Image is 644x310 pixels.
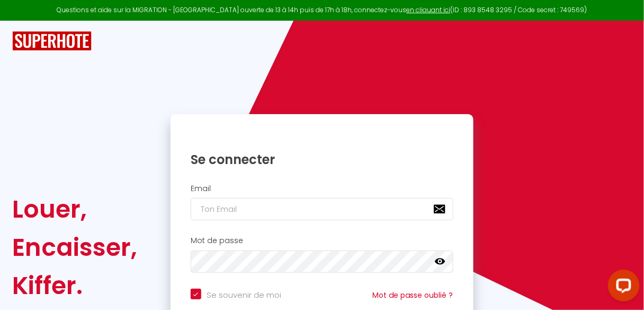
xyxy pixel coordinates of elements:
div: Encaisser, [12,228,137,266]
img: SuperHote logo [12,31,92,51]
div: Kiffer. [12,266,137,305]
iframe: LiveChat chat widget [600,265,644,310]
h1: Se connecter [191,151,453,168]
h2: Mot de passe [191,236,453,245]
div: Louer, [12,190,137,228]
a: en cliquant ici [407,5,451,14]
a: Mot de passe oublié ? [373,290,453,300]
h2: Email [191,184,453,193]
input: Ton Email [191,198,453,220]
